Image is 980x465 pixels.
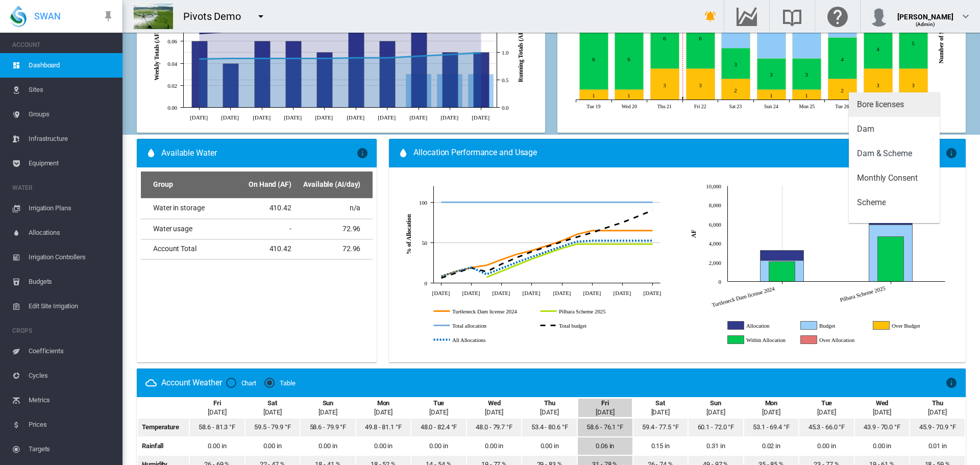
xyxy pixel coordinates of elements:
div: Scheme [857,197,886,208]
div: Water in storage [857,222,915,233]
div: Dam & Scheme [857,148,912,159]
div: Dam [857,124,874,135]
div: Bore licenses [857,99,904,110]
div: Monthly Consent [857,173,918,184]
